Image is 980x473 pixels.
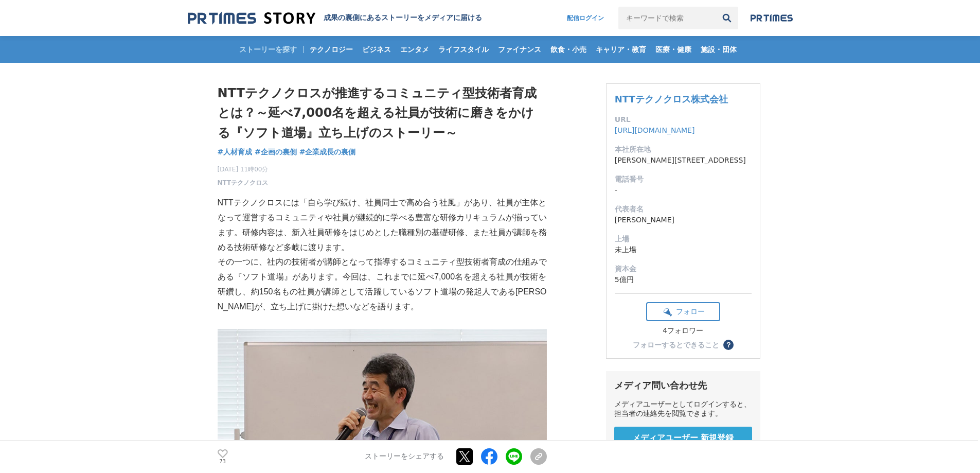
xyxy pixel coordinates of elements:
h1: NTTテクノクロスが推進するコミュニティ型技術者育成とは？～延べ7,000名を超える社員が技術に磨きをかける『ソフト道場』立ち上げのストーリー～ [218,83,547,143]
a: 飲食・小売 [546,36,591,63]
dd: 未上場 [615,244,752,255]
button: ？ [723,340,734,350]
button: 検索 [716,7,738,29]
a: 施設・団体 [697,36,741,63]
a: [URL][DOMAIN_NAME] [615,126,695,134]
a: ビジネス [358,36,395,63]
img: 成果の裏側にあるストーリーをメディアに届ける [188,11,315,25]
span: #人材育成 [218,147,253,156]
a: 医療・健康 [651,36,696,63]
span: ファイナンス [494,45,545,54]
p: NTTテクノクロスには「自ら学び続け、社員同士で高め合う社風」があり、社員が主体となって運営するコミュニティや社員が継続的に学べる豊富な研修カリキュラムが揃っています。研修内容は、新入社員研修を... [218,196,547,255]
a: 成果の裏側にあるストーリーをメディアに届ける 成果の裏側にあるストーリーをメディアに届ける [188,11,482,25]
a: ライフスタイル [434,36,493,63]
a: テクノロジー [306,36,357,63]
span: ？ [725,341,732,348]
span: メディアユーザー 新規登録 [632,433,734,444]
p: ストーリーをシェアする [365,452,444,462]
a: 配信ログイン [557,7,614,29]
dt: 本社所在地 [615,144,752,155]
a: メディアユーザー 新規登録 無料 [614,427,752,459]
a: NTTテクノクロス [218,178,269,187]
span: #企画の裏側 [255,147,297,156]
h2: 成果の裏側にあるストーリーをメディアに届ける [324,13,482,23]
a: #人材育成 [218,147,253,157]
span: 施設・団体 [697,45,741,54]
dt: URL [615,114,752,125]
p: 73 [218,459,228,464]
span: #企業成長の裏側 [299,147,356,156]
span: キャリア・教育 [592,45,650,54]
span: [DATE] 11時00分 [218,165,269,174]
a: #企業成長の裏側 [299,147,356,157]
dd: [PERSON_NAME] [615,215,752,225]
a: #企画の裏側 [255,147,297,157]
span: テクノロジー [306,45,357,54]
dt: 資本金 [615,264,752,274]
div: メディア問い合わせ先 [614,379,752,392]
a: NTTテクノクロス株式会社 [615,94,728,104]
dt: 上場 [615,234,752,244]
span: エンタメ [396,45,433,54]
a: ファイナンス [494,36,545,63]
div: メディアユーザーとしてログインすると、担当者の連絡先を閲覧できます。 [614,400,752,418]
dd: 5億円 [615,274,752,285]
span: 医療・健康 [651,45,696,54]
span: 飲食・小売 [546,45,591,54]
dd: - [615,185,752,196]
button: フォロー [646,302,720,321]
input: キーワードで検索 [618,7,716,29]
dt: 代表者名 [615,204,752,215]
a: エンタメ [396,36,433,63]
span: ビジネス [358,45,395,54]
dd: [PERSON_NAME][STREET_ADDRESS] [615,155,752,166]
img: prtimes [751,14,793,22]
p: その一つに、社内の技術者が講師となって指導するコミュニティ型技術者育成の仕組みである『ソフト道場』があります。今回は、これまでに延べ7,000名を超える社員が技術を研鑽し、約150名もの社員が講... [218,255,547,314]
div: 4フォロワー [646,326,720,336]
div: フォローするとできること [633,341,719,348]
span: ライフスタイル [434,45,493,54]
dt: 電話番号 [615,174,752,185]
a: キャリア・教育 [592,36,650,63]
